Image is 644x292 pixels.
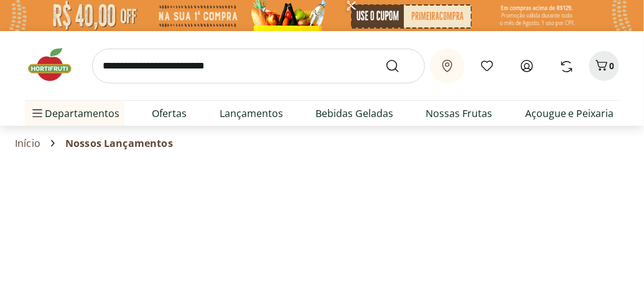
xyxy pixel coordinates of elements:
[385,59,415,73] button: Submit Search
[315,106,393,121] a: Bebidas Geladas
[426,106,493,121] a: Nossas Frutas
[152,106,187,121] a: Ofertas
[92,49,425,83] input: search
[609,60,614,72] span: 0
[15,138,40,149] a: Início
[65,138,173,149] span: Nossos Lançamentos
[589,51,619,81] button: Carrinho
[30,98,119,128] span: Departamentos
[525,106,614,121] a: Açougue e Peixaria
[220,106,283,121] a: Lançamentos
[30,98,45,128] button: Menu
[25,46,87,83] img: Hortifruti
